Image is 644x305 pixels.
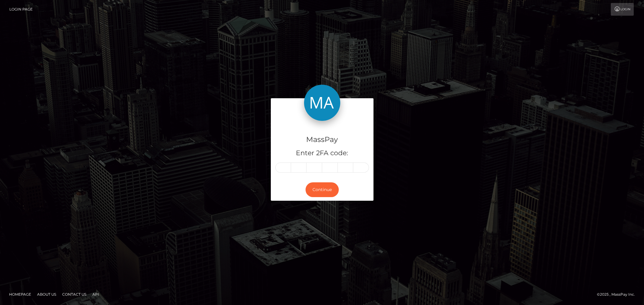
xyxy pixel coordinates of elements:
[9,3,33,16] a: Login Page
[597,291,639,298] div: © 2025 , MassPay Inc.
[35,290,59,299] a: About Us
[90,290,101,299] a: API
[275,134,369,145] h4: MassPay
[306,182,339,197] button: Continue
[275,149,369,158] h5: Enter 2FA code:
[60,290,89,299] a: Contact Us
[7,290,34,299] a: Homepage
[304,85,340,121] img: MassPay
[611,3,634,16] a: Login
